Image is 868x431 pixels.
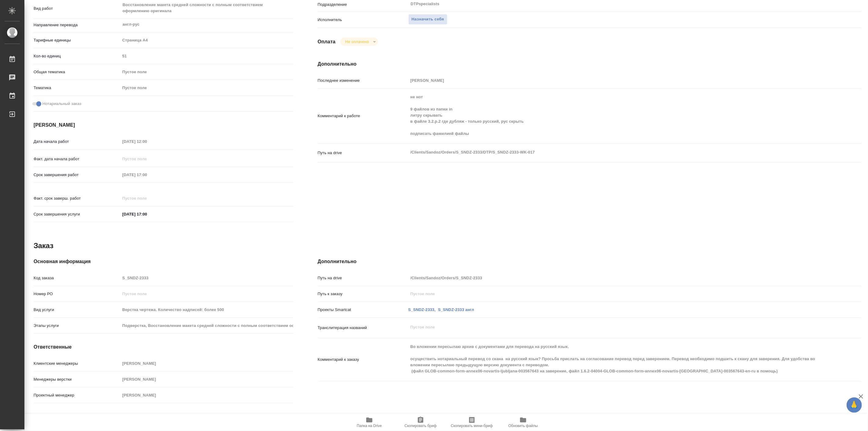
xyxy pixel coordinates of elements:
p: Подразделение [318,2,408,8]
input: Пустое поле [120,194,174,203]
input: Пустое поле [120,170,174,179]
h4: Оплата [318,38,336,45]
p: Проекты Smartcat [318,307,408,313]
p: Тарифные единицы [34,37,120,43]
input: Пустое поле [120,305,293,314]
p: Срок завершения услуги [34,211,120,217]
p: Путь на drive [318,150,408,156]
textarea: не нот 9 файлов из папки in литру скрывать в файле 3.2.p.2 где дубляж - только русский, рус скрыт... [408,92,816,139]
p: Этапы услуги [34,323,120,329]
input: Пустое поле [120,321,293,330]
div: Не оплачена [340,38,378,46]
input: Пустое поле [120,154,174,163]
span: Папка на Drive [357,424,382,428]
p: Транслитерация названий [318,325,408,331]
input: Пустое поле [120,52,293,60]
input: Пустое поле [408,289,816,298]
a: S_SNDZ-2333, [408,307,436,312]
p: Комментарий к заказу [318,357,408,363]
a: S_SNDZ-2333 англ [438,307,474,312]
p: Направление перевода [34,22,120,28]
p: Вид услуги [34,307,120,313]
p: Комментарий к работе [318,113,408,119]
p: Общая тематика [34,69,120,75]
div: Пустое поле [120,67,293,77]
h4: Дополнительно [318,60,861,68]
span: 🙏 [849,399,859,411]
div: Пустое поле [122,85,286,91]
input: Пустое поле [120,137,174,146]
p: Тематика [34,85,120,91]
p: Факт. срок заверш. работ [34,195,120,201]
p: Дата начала работ [34,139,120,145]
p: Номер РО [34,291,120,297]
p: Последнее изменение [318,78,408,84]
p: Исполнитель [318,17,408,23]
p: Клиентские менеджеры [34,360,120,367]
button: Назначить себя [408,14,447,25]
p: Кол-во единиц [34,53,120,59]
p: Путь на drive [318,275,408,281]
p: Проектный менеджер [34,392,120,398]
span: Скопировать мини-бриф [451,424,493,428]
div: Пустое поле [122,69,286,75]
p: Вид работ [34,5,120,12]
span: Назначить себя [412,16,444,23]
input: Пустое поле [120,273,293,282]
input: Пустое поле [120,289,293,298]
button: Не оплачена [343,39,371,44]
h4: Ответственные [34,343,293,351]
input: Пустое поле [408,273,816,282]
input: Пустое поле [120,359,293,368]
p: Срок завершения работ [34,172,120,178]
div: Пустое поле [120,83,293,93]
span: Скопировать бриф [404,424,436,428]
p: Факт. дата начала работ [34,156,120,162]
h4: [PERSON_NAME] [34,121,293,129]
p: Код заказа [34,275,120,281]
button: Папка на Drive [344,414,395,431]
input: Пустое поле [120,375,293,384]
span: Нотариальный заказ [42,101,81,107]
button: Обновить файлы [497,414,549,431]
input: Пустое поле [408,76,816,85]
h2: Заказ [34,241,53,251]
textarea: /Clients/Sandoz/Orders/S_SNDZ-2333/DTP/S_SNDZ-2333-WK-017 [408,147,816,158]
span: Обновить файлы [508,424,538,428]
p: Менеджеры верстки [34,376,120,382]
input: Пустое поле [120,391,293,400]
p: Путь к заказу [318,291,408,297]
h4: Дополнительно [318,258,861,265]
button: Скопировать бриф [395,414,446,431]
h4: Основная информация [34,258,293,265]
div: Страница А4 [120,35,293,45]
button: Скопировать мини-бриф [446,414,497,431]
input: ✎ Введи что-нибудь [120,210,174,219]
textarea: Во вложении пересылаю архив с документами для перевода на русский язык. осуществить нотариальный ... [408,342,816,376]
button: 🙏 [847,397,862,413]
